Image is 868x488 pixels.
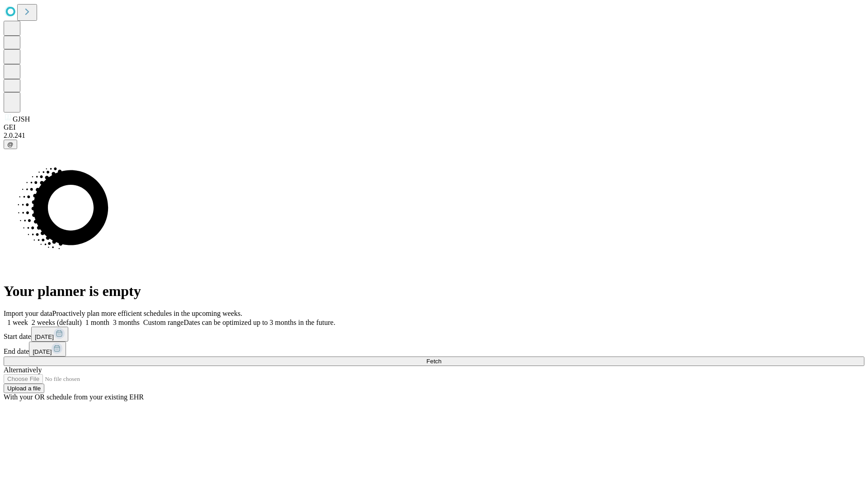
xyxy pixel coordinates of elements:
div: End date [4,342,864,357]
button: [DATE] [29,342,66,357]
button: Fetch [4,357,864,366]
span: [DATE] [33,348,52,355]
h1: Your planner is empty [4,283,864,300]
span: Import your data [4,310,52,317]
button: [DATE] [31,327,68,342]
span: Fetch [426,358,441,365]
span: [DATE] [35,333,54,340]
span: Alternatively [4,366,42,374]
span: Dates can be optimized up to 3 months in the future. [184,319,335,326]
span: Custom range [143,319,184,326]
span: 2 weeks (default) [32,319,82,326]
div: Start date [4,327,864,342]
button: @ [4,140,17,149]
span: Proactively plan more efficient schedules in the upcoming weeks. [52,310,242,317]
span: 1 month [85,319,109,326]
span: 3 months [113,319,140,326]
div: GEI [4,123,864,131]
button: Upload a file [4,384,44,393]
span: @ [7,141,14,148]
span: GJSH [13,115,30,123]
span: With your OR schedule from your existing EHR [4,393,144,401]
div: 2.0.241 [4,131,864,140]
span: 1 week [7,319,28,326]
